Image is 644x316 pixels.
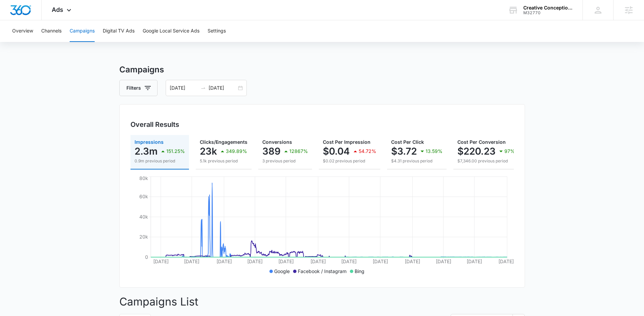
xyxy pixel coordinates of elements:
p: 2.3m [135,146,158,157]
tspan: [DATE] [341,258,357,264]
tspan: [DATE] [372,258,388,264]
tspan: [DATE] [216,258,232,264]
p: Google [274,268,290,275]
span: Ads [52,6,63,13]
p: 349.89% [226,149,247,154]
p: 3 previous period [262,158,308,164]
tspan: 60k [139,194,148,199]
span: Clicks/Engagements [200,139,247,145]
p: 389 [262,146,281,157]
p: $220.23 [457,146,496,157]
p: 54.72% [359,149,376,154]
p: Bing [355,268,364,275]
p: Campaigns List [119,294,525,310]
button: Digital TV Ads [103,20,135,42]
button: Channels [41,20,62,42]
tspan: 20k [139,234,148,240]
span: swap-right [200,85,206,91]
span: Cost Per Click [391,139,424,145]
p: 151.25% [166,149,185,154]
input: Start date [170,84,198,92]
p: Facebook / Instagram [298,268,347,275]
span: Conversions [262,139,292,145]
tspan: [DATE] [310,258,326,264]
span: Cost Per Conversion [457,139,506,145]
tspan: [DATE] [278,258,293,264]
button: Google Local Service Ads [143,20,199,42]
p: 97% [504,149,515,154]
button: Campaigns [70,20,95,42]
p: 5.1k previous period [200,158,247,164]
p: 23k [200,146,217,157]
h3: Overall Results [130,119,179,130]
p: 12867% [289,149,308,154]
button: Settings [208,20,226,42]
span: Cost Per Impression [323,139,371,145]
tspan: [DATE] [405,258,420,264]
p: 0.9m previous period [135,158,185,164]
tspan: [DATE] [153,258,168,264]
tspan: 0 [145,254,148,260]
tspan: [DATE] [467,258,482,264]
p: $3.72 [391,146,417,157]
p: $7,346.00 previous period [457,158,515,164]
input: End date [209,84,237,92]
tspan: [DATE] [247,258,263,264]
div: account name [523,5,573,10]
p: $0.02 previous period [323,158,376,164]
p: $4.31 previous period [391,158,443,164]
tspan: [DATE] [184,258,199,264]
button: Filters [119,80,158,96]
tspan: 40k [139,214,148,220]
h3: Campaigns [119,64,525,76]
tspan: [DATE] [435,258,451,264]
div: account id [523,10,573,15]
tspan: [DATE] [498,258,514,264]
p: $0.04 [323,146,350,157]
p: 13.59% [426,149,443,154]
span: Impressions [135,139,164,145]
button: Overview [12,20,33,42]
span: to [200,85,206,91]
tspan: 80k [139,175,148,181]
